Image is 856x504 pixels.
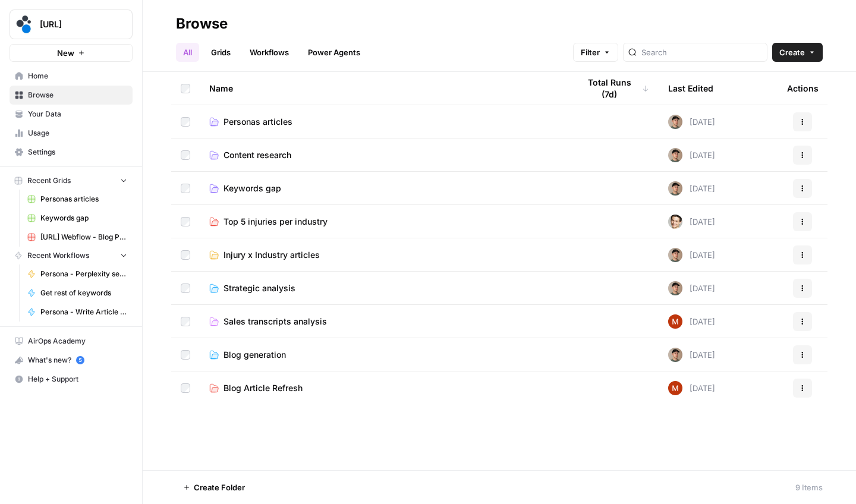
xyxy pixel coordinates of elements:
a: AirOps Academy [10,332,133,351]
a: Usage [10,124,133,143]
span: Personas articles [224,116,292,128]
img: vrw3c2i85bxreej33hwq2s6ci9t1 [668,381,682,395]
span: Top 5 injuries per industry [224,216,328,228]
a: Personas articles [22,190,133,209]
a: Settings [10,143,133,162]
img: spot.ai Logo [14,14,35,35]
a: Power Agents [301,43,367,62]
img: vrw3c2i85bxreej33hwq2s6ci9t1 [668,314,682,329]
button: Filter [573,43,618,62]
div: 9 Items [795,481,823,493]
span: Recent Grids [27,175,71,186]
span: Persona - Write Article Content Brief [40,307,127,317]
a: Blog Article Refresh [209,382,560,394]
span: Get rest of keywords [40,288,127,298]
span: Home [28,71,127,81]
span: Create [779,46,805,58]
button: What's new? 5 [10,351,133,370]
span: Strategic analysis [224,282,295,294]
a: Injury x Industry articles [209,249,560,261]
a: Workflows [243,43,296,62]
a: Grids [204,43,238,62]
button: New [10,44,133,62]
a: Your Data [10,105,133,124]
a: Blog generation [209,349,560,361]
img: bpsmmg7ns9rlz03fz0nd196eddmi [668,181,682,196]
div: Actions [787,72,819,105]
div: [DATE] [668,148,715,162]
div: Last Edited [668,72,713,105]
div: [DATE] [668,215,715,229]
a: Strategic analysis [209,282,560,294]
span: Blog generation [224,349,286,361]
img: j7temtklz6amjwtjn5shyeuwpeb0 [668,215,682,229]
a: 5 [76,356,84,364]
span: Blog Article Refresh [224,382,303,394]
span: Usage [28,128,127,138]
span: Help + Support [28,374,127,385]
div: What's new? [10,351,132,369]
input: Search [641,46,762,58]
div: [DATE] [668,348,715,362]
span: [URL] Webflow - Blog Posts Refresh [40,232,127,242]
a: [URL] Webflow - Blog Posts Refresh [22,228,133,247]
span: Sales transcripts analysis [224,316,327,327]
div: [DATE] [668,248,715,262]
a: Persona - Write Article Content Brief [22,303,133,322]
span: Personas articles [40,194,127,204]
a: Browse [10,86,133,105]
div: [DATE] [668,381,715,395]
button: Recent Grids [10,172,133,190]
span: Browse [28,90,127,100]
a: Home [10,67,133,86]
a: Sales transcripts analysis [209,316,560,327]
a: All [176,43,199,62]
button: Create Folder [176,478,252,497]
span: Injury x Industry articles [224,249,320,261]
div: [DATE] [668,181,715,196]
a: Persona - Perplexity search [22,264,133,283]
button: Recent Workflows [10,247,133,264]
a: Get rest of keywords [22,283,133,303]
img: bpsmmg7ns9rlz03fz0nd196eddmi [668,348,682,362]
a: Personas articles [209,116,560,128]
button: Help + Support [10,370,133,389]
div: [DATE] [668,314,715,329]
img: bpsmmg7ns9rlz03fz0nd196eddmi [668,281,682,295]
span: Your Data [28,109,127,119]
span: Recent Workflows [27,250,89,261]
span: Persona - Perplexity search [40,269,127,279]
div: Total Runs (7d) [579,72,649,105]
a: Keywords gap [22,209,133,228]
span: AirOps Academy [28,336,127,346]
a: Top 5 injuries per industry [209,216,560,228]
span: [URL] [40,18,112,30]
span: Create Folder [194,481,245,493]
span: Keywords gap [224,182,281,194]
button: Workspace: spot.ai [10,10,133,39]
span: Settings [28,147,127,157]
span: New [57,47,74,59]
img: bpsmmg7ns9rlz03fz0nd196eddmi [668,148,682,162]
span: Keywords gap [40,213,127,223]
text: 5 [78,357,81,363]
div: [DATE] [668,281,715,295]
a: Keywords gap [209,182,560,194]
img: bpsmmg7ns9rlz03fz0nd196eddmi [668,248,682,262]
button: Create [772,43,823,62]
span: Filter [581,46,600,58]
div: [DATE] [668,115,715,129]
span: Content research [224,149,291,161]
a: Content research [209,149,560,161]
div: Browse [176,14,228,33]
div: Name [209,72,560,105]
img: bpsmmg7ns9rlz03fz0nd196eddmi [668,115,682,129]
